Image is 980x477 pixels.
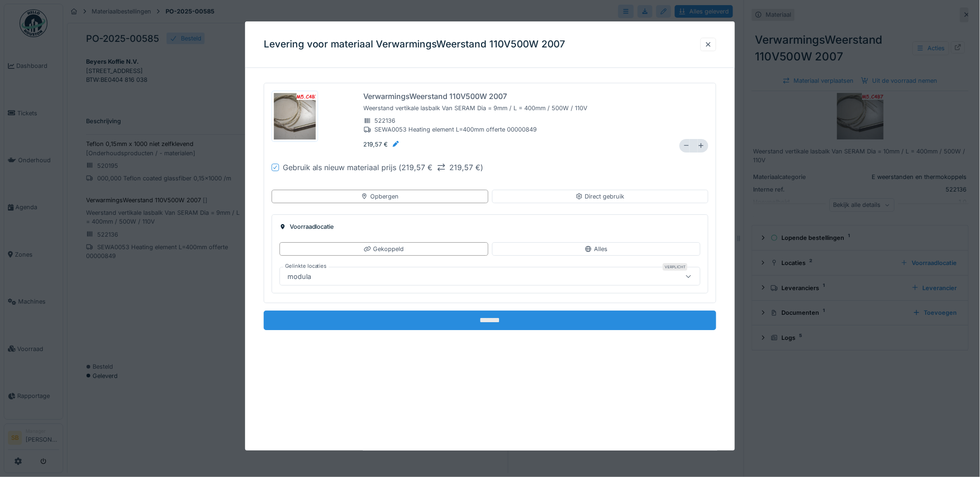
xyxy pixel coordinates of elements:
[280,222,701,231] div: Voorraadlocatie
[364,102,672,114] div: Weerstand vertikale lasbalk Van SERAM Dia = 9mm / L = 400mm / 500W / 110V
[364,245,404,253] div: Gekoppeld
[585,245,607,253] div: Alles
[364,91,507,102] div: VerwarmingsWeerstand 110V500W 2007
[283,162,484,173] div: Gebruik als nieuw materiaal prijs ( )
[361,192,399,201] div: Opbergen
[364,140,400,149] div: 219,57 €
[283,262,329,270] label: Gelinkte locaties
[364,126,537,134] div: SEWA0053 Heating element L=400mm offerte 00000849
[284,271,315,281] div: modula
[364,116,537,125] div: 522136
[663,263,687,271] div: Verplicht
[264,39,566,50] h3: Levering voor materiaal VerwarmingsWeerstand 110V500W 2007
[576,192,625,201] div: Direct gebruik
[402,162,481,173] div: 219,57 € 219,57 €
[274,93,316,139] img: bbqr3bkxkeyl9ifxvpia84ejnvls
